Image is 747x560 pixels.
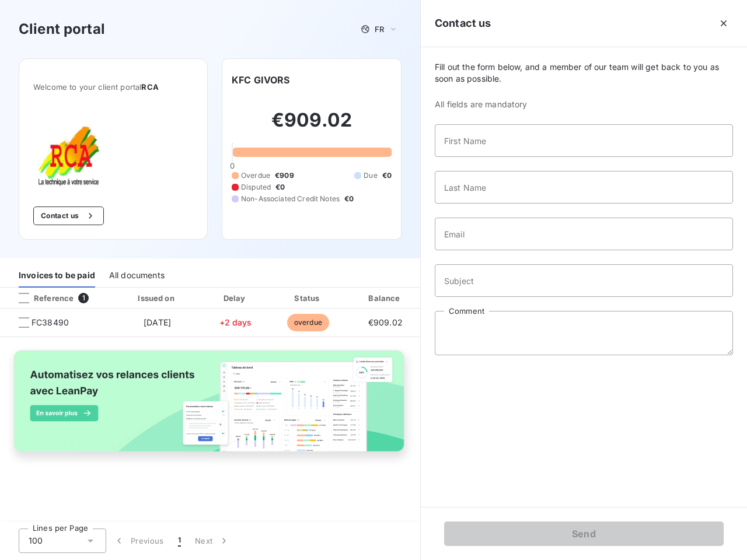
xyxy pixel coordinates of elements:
[78,293,89,303] span: 1
[435,61,733,85] span: Fill out the form below, and a member of our team will get back to you as soon as possible.
[241,182,271,192] span: Disputed
[33,120,108,188] img: Company logo
[109,263,165,288] div: All documents
[19,263,95,288] div: Invoices to be paid
[435,264,733,297] input: placeholder
[32,317,69,328] span: FC38490
[144,317,171,327] span: [DATE]
[364,170,377,181] span: Due
[368,317,403,327] span: €909.02
[275,170,294,181] span: €909
[219,317,252,327] span: +2 days
[435,15,491,32] h5: Contact us
[117,292,197,304] div: Issued on
[241,194,340,204] span: Non-Associated Credit Notes
[232,108,392,143] h2: €909.02
[19,19,105,40] h3: Client portal
[178,535,181,547] span: 1
[344,194,354,204] span: €0
[232,73,290,87] h6: KFC GIVORS
[33,206,104,225] button: Contact us
[444,521,724,546] button: Send
[9,293,74,303] div: Reference
[273,292,343,304] div: Status
[106,528,171,553] button: Previous
[347,292,423,304] div: Balance
[382,170,392,181] span: €0
[188,528,237,553] button: Next
[171,528,188,553] button: 1
[29,535,43,547] span: 100
[275,182,285,192] span: €0
[435,124,733,157] input: placeholder
[230,161,235,170] span: 0
[203,292,269,304] div: Delay
[33,82,193,92] span: Welcome to your client portal
[435,218,733,250] input: placeholder
[5,344,416,469] img: banner
[435,171,733,204] input: placeholder
[141,82,158,92] span: RCA
[435,99,733,110] span: All fields are mandatory
[375,24,384,34] span: FR
[241,170,270,181] span: Overdue
[287,314,329,331] span: overdue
